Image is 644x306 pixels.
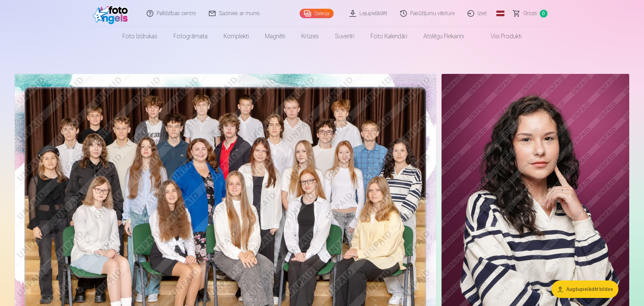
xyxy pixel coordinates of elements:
[523,9,537,17] span: Grozs
[415,27,472,46] a: Atslēgu piekariņi
[363,27,415,46] a: Foto kalendāri
[293,27,327,46] a: Krūzes
[327,27,363,46] a: Suvenīri
[114,27,165,46] a: Foto izdrukas
[257,27,293,46] a: Magnēti
[472,27,530,46] a: Visi produkti
[216,27,257,46] a: Komplekti
[540,10,547,17] span: 0
[300,9,334,18] a: Galerija
[552,280,618,298] button: Augšupielādēt bildes
[165,27,216,46] a: Fotogrāmata
[93,3,131,24] img: /fa1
